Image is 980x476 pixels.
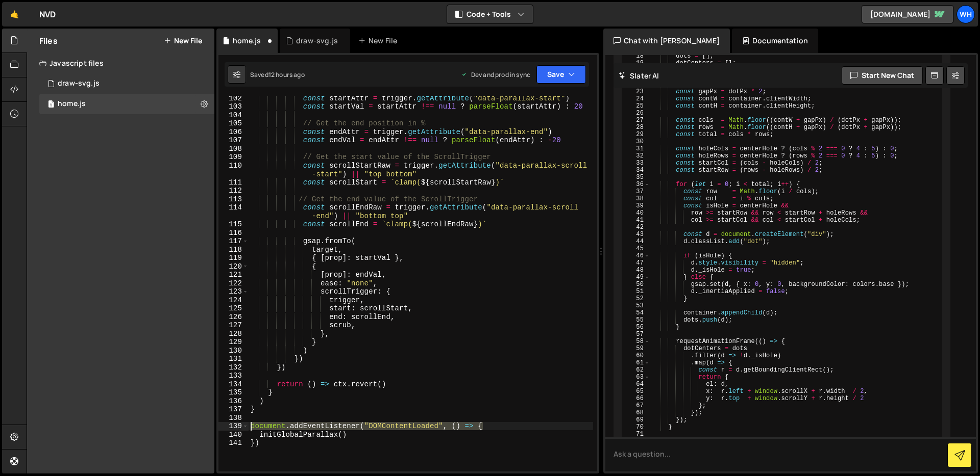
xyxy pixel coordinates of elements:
[623,252,650,259] div: 46
[623,202,650,209] div: 39
[39,73,214,94] div: 15719/47215.js
[623,224,650,231] div: 42
[447,5,533,23] button: Code + Tools
[623,274,650,281] div: 49
[957,5,975,23] a: Wh
[623,52,650,60] div: 18
[623,338,650,345] div: 58
[218,296,249,305] div: 124
[732,29,818,53] div: Documentation
[218,119,249,128] div: 105
[623,359,650,366] div: 61
[218,262,249,271] div: 120
[623,152,650,160] div: 32
[623,324,650,331] div: 56
[623,110,650,117] div: 26
[623,395,650,402] div: 66
[623,160,650,167] div: 33
[218,330,249,338] div: 128
[48,101,54,109] span: 1
[623,88,650,95] div: 23
[623,309,650,316] div: 54
[623,288,650,295] div: 51
[623,124,650,131] div: 28
[623,416,650,424] div: 69
[218,304,249,313] div: 125
[218,220,249,229] div: 115
[218,313,249,322] div: 126
[218,321,249,330] div: 127
[39,8,56,20] div: NVD
[623,402,650,409] div: 67
[218,187,249,195] div: 112
[623,366,650,374] div: 62
[623,174,650,181] div: 35
[623,195,650,202] div: 38
[842,66,923,85] button: Start new chat
[623,60,650,67] div: 19
[39,94,214,114] div: 15719/47265.js
[218,162,249,178] div: 110
[623,138,650,145] div: 30
[623,102,650,110] div: 25
[218,128,249,137] div: 106
[623,267,650,274] div: 48
[623,281,650,288] div: 50
[218,388,249,397] div: 135
[623,259,650,267] div: 47
[623,374,650,381] div: 63
[218,397,249,406] div: 136
[250,70,305,79] div: Saved
[218,153,249,162] div: 109
[218,405,249,414] div: 137
[623,245,650,252] div: 45
[218,287,249,296] div: 123
[623,238,650,245] div: 44
[623,316,650,324] div: 55
[218,246,249,254] div: 118
[862,5,953,23] a: [DOMAIN_NAME]
[218,178,249,187] div: 111
[58,79,100,88] div: draw-svg.js
[623,181,650,188] div: 36
[358,36,401,46] div: New File
[623,217,650,224] div: 41
[218,254,249,262] div: 119
[218,439,249,447] div: 141
[619,71,659,81] h2: Slater AI
[623,167,650,174] div: 34
[218,431,249,439] div: 140
[218,422,249,431] div: 139
[623,431,650,438] div: 71
[623,231,650,238] div: 43
[461,70,530,79] div: Dev and prod in sync
[623,295,650,302] div: 52
[218,237,249,246] div: 117
[623,131,650,138] div: 29
[536,65,586,84] button: Save
[218,136,249,145] div: 107
[218,203,249,220] div: 114
[623,424,650,431] div: 70
[623,95,650,102] div: 24
[623,302,650,309] div: 53
[218,372,249,380] div: 133
[218,380,249,389] div: 134
[603,29,730,53] div: Chat with [PERSON_NAME]
[623,331,650,338] div: 57
[218,347,249,355] div: 130
[218,111,249,120] div: 104
[623,209,650,217] div: 40
[623,117,650,124] div: 27
[218,94,249,103] div: 102
[218,279,249,288] div: 122
[218,145,249,153] div: 108
[623,352,650,359] div: 60
[623,188,650,195] div: 37
[2,2,27,27] a: 🤙
[218,102,249,111] div: 103
[218,414,249,422] div: 138
[164,37,202,45] button: New File
[623,388,650,395] div: 65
